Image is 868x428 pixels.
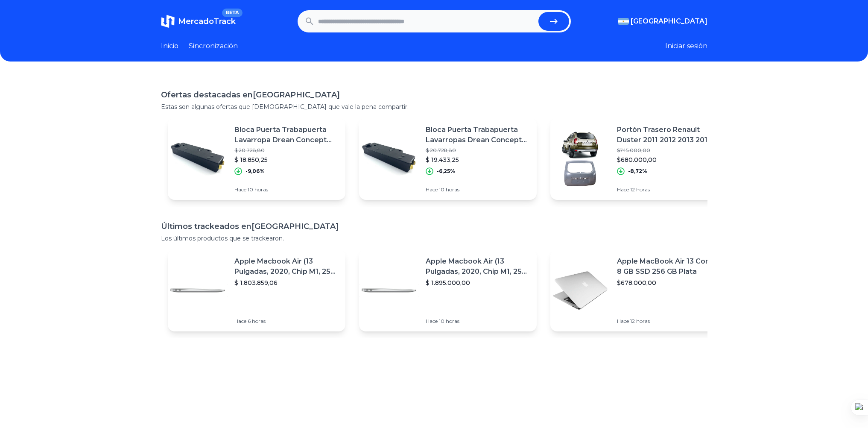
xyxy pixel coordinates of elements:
font: 6 horas [248,318,266,324]
font: $680.000,00 [617,156,657,164]
font: MercadoTrack [178,17,236,26]
font: -6,25% [437,168,455,174]
font: Últimos trackeados en [161,222,251,231]
a: Imagen destacadaApple Macbook Air (13 Pulgadas, 2020, Chip M1, 256 Gb De Ssd, 8 Gb De Ram) - Plat... [359,249,537,331]
font: Apple Macbook Air (13 Pulgadas, 2020, Chip M1, 256 Gb De Ssd, 8 Gb De Ram) - Plata [426,257,527,296]
img: Imagen destacada [168,129,228,189]
img: Imagen destacada [550,261,610,320]
font: $ 1.803.859,06 [234,279,278,287]
a: Imagen destacadaPortón Trasero Renault Duster 2011 2012 2013 2014 2015 2016$745.000,00$680.000,00... [550,118,728,200]
button: Iniciar sesión [665,41,707,51]
font: Hace [617,318,629,324]
img: Imagen destacada [359,261,419,320]
a: Inicio [161,41,178,51]
font: BETA [225,10,239,15]
a: MercadoTrackBETA [161,15,236,28]
img: Imagen destacada [359,129,419,189]
font: Hace [426,186,438,193]
font: 12 horas [630,186,650,193]
font: 10 horas [439,318,459,324]
font: Apple MacBook Air 13 Core I5 ​​8 GB SSD 256 GB Plata [617,257,721,276]
font: $678.000,00 [617,279,656,287]
font: Portón Trasero Renault Duster 2011 2012 2013 2014 2015 2016 [617,126,718,154]
font: [GEOGRAPHIC_DATA] [631,17,707,25]
font: $ 1.895.000,00 [426,279,470,287]
font: $ 20.728,80 [426,147,456,153]
font: Hace [426,318,438,324]
font: Bloca Puerta Trabapuerta Lavarropas Drean Concept Fuzzy Tech [426,126,527,154]
font: Los últimos productos que se trackearon. [161,235,284,242]
font: [GEOGRAPHIC_DATA] [251,222,339,231]
img: Imagen destacada [550,129,610,189]
font: $ 20.728,80 [234,147,265,153]
button: [GEOGRAPHIC_DATA] [618,16,707,26]
font: Sincronización [189,42,238,50]
img: Argentina [618,18,629,25]
font: 10 horas [248,186,268,193]
font: $ 18.850,25 [234,156,268,164]
font: Bloca Puerta Trabapuerta Lavarropa Drean Concept 5.05 V1 [234,126,332,154]
font: Hace [617,186,629,193]
a: Imagen destacadaApple MacBook Air 13 Core I5 ​​8 GB SSD 256 GB Plata$678.000,00Hace 12 horas [550,249,728,331]
font: $ 19.433,25 [426,156,459,164]
font: Iniciar sesión [665,42,707,50]
font: 12 horas [630,318,650,324]
font: Inicio [161,42,178,50]
font: [GEOGRAPHIC_DATA] [253,90,340,100]
font: Hace [234,186,246,193]
font: Ofertas destacadas en [161,90,253,100]
img: Imagen destacada [168,261,228,320]
font: $745.000,00 [617,147,650,153]
font: 10 horas [439,186,459,193]
font: -9,06% [245,168,265,174]
a: Sincronización [189,41,238,51]
font: Estas son algunas ofertas que [DEMOGRAPHIC_DATA] que vale la pena compartir. [161,103,409,111]
font: -8,72% [628,168,647,174]
font: Apple Macbook Air (13 Pulgadas, 2020, Chip M1, 256 Gb De Ssd, 8 Gb De Ram) - Plata [234,257,336,296]
a: Imagen destacadaApple Macbook Air (13 Pulgadas, 2020, Chip M1, 256 Gb De Ssd, 8 Gb De Ram) - Plat... [168,249,345,331]
a: Imagen destacadaBloca Puerta Trabapuerta Lavarropa Drean Concept 5.05 V1$ 20.728,80$ 18.850,25-9,... [168,118,345,200]
font: Hace [234,318,246,324]
a: Imagen destacadaBloca Puerta Trabapuerta Lavarropas Drean Concept Fuzzy Tech$ 20.728,80$ 19.433,2... [359,118,537,200]
img: MercadoTrack [161,15,175,28]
